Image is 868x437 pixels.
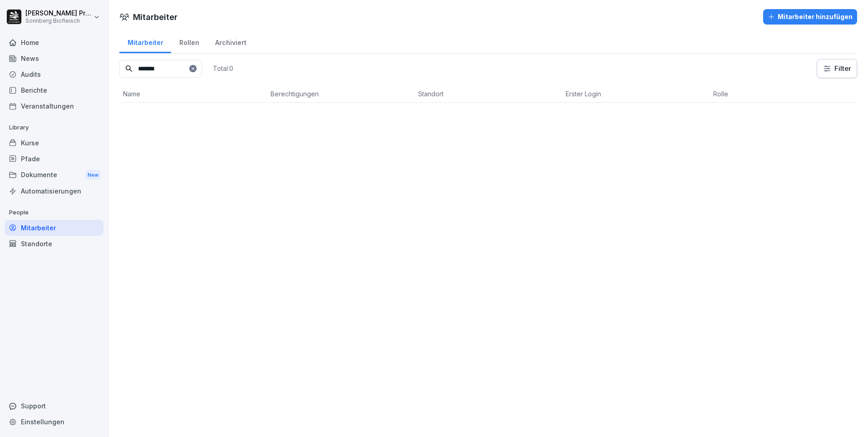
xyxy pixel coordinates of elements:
a: Standorte [5,236,104,252]
p: Total: 0 [213,64,233,73]
h1: Mitarbeiter [133,11,178,23]
p: Library [5,120,104,135]
th: Rolle [710,85,857,103]
a: Audits [5,66,104,82]
button: Filter [817,60,857,78]
div: Mitarbeiter hinzufügen [768,12,853,22]
a: Veranstaltungen [5,98,104,114]
a: Mitarbeiter [119,30,171,53]
button: Mitarbeiter hinzufügen [763,9,857,25]
a: Rollen [171,30,207,53]
th: Erster Login [562,85,710,103]
a: Mitarbeiter [5,220,104,236]
th: Name [119,85,267,103]
th: Standort [414,85,562,103]
a: Kurse [5,135,104,151]
p: [PERSON_NAME] Preßlauer [25,10,92,17]
a: Pfade [5,151,104,167]
div: New [85,170,101,180]
p: People [5,205,104,220]
a: Einstellungen [5,414,104,430]
a: Home [5,35,104,50]
a: Berichte [5,82,104,98]
a: News [5,50,104,66]
div: Filter [823,64,851,73]
p: Sonnberg Biofleisch [25,18,92,24]
th: Berechtigungen [267,85,414,103]
a: Automatisierungen [5,183,104,199]
a: Archiviert [207,30,254,53]
div: Dokumente [5,167,104,184]
a: DokumenteNew [5,167,104,184]
div: Support [5,398,104,414]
